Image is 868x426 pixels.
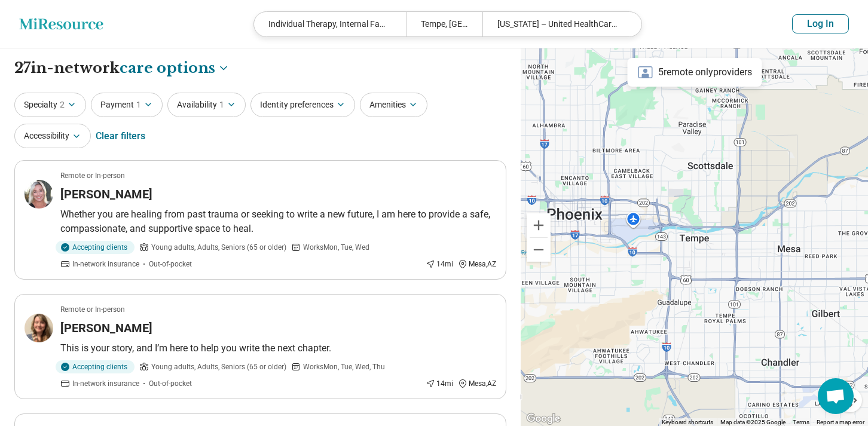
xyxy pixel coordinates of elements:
div: Accepting clients [56,360,135,373]
p: This is your story, and I’m here to help you write the next chapter. [60,341,496,355]
span: Works Mon, Tue, Wed [303,242,369,253]
div: Tempe, [GEOGRAPHIC_DATA] [406,12,482,36]
div: Accepting clients [56,241,135,254]
button: Zoom in [527,213,551,237]
div: Individual Therapy, Internal Family Systems Therapy [254,12,406,36]
span: Map data ©2025 Google [720,419,786,425]
button: Care options [120,58,230,78]
span: Out-of-pocket [149,259,192,269]
p: Remote or In-person [60,170,125,181]
div: Mesa , AZ [458,259,496,269]
button: Amenities [360,93,427,117]
a: Open chat [818,378,854,414]
div: 14 mi [426,378,453,389]
button: Log In [792,14,849,33]
button: Zoom out [527,238,551,262]
button: Specialty2 [14,93,86,117]
a: Report a map error [817,419,864,425]
div: Mesa , AZ [458,378,496,389]
span: Young adults, Adults, Seniors (65 or older) [151,361,286,372]
a: Terms (opens in new tab) [793,419,809,425]
h1: 27 in-network [14,58,230,78]
span: care options [120,58,215,78]
button: Payment1 [91,93,163,117]
button: Accessibility [14,124,91,148]
span: Out-of-pocket [149,378,192,389]
span: 1 [219,99,224,111]
span: In-network insurance [72,259,139,269]
span: In-network insurance [72,378,139,389]
p: Remote or In-person [60,304,125,315]
span: Works Mon, Tue, Wed, Thu [303,361,385,372]
p: Whether you are healing from past trauma or seeking to write a new future, I am here to provide a... [60,207,496,236]
div: 14 mi [426,259,453,269]
h3: [PERSON_NAME] [60,320,152,336]
button: Identity preferences [250,93,355,117]
span: 1 [136,99,141,111]
div: 5 remote only providers [627,58,762,87]
h3: [PERSON_NAME] [60,186,152,203]
span: 2 [60,99,65,111]
div: Clear filters [96,122,145,151]
button: Availability1 [167,93,246,117]
div: [US_STATE] – United HealthCare Student Resources [482,12,634,36]
span: Young adults, Adults, Seniors (65 or older) [151,242,286,253]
